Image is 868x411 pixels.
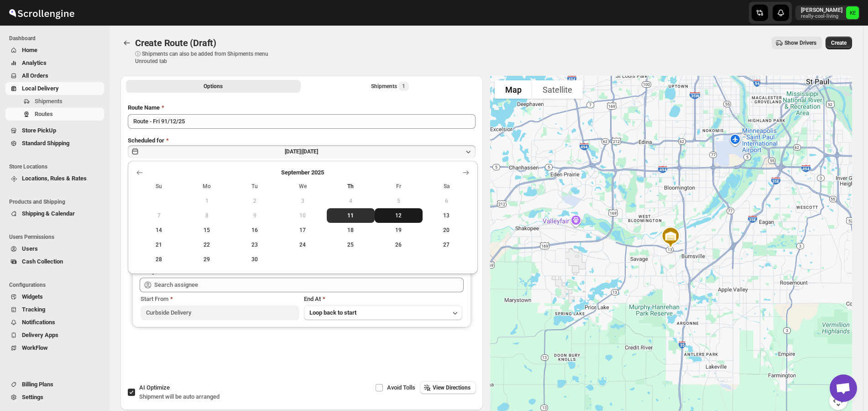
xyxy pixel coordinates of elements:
[426,241,467,248] span: 27
[330,227,371,234] span: 18
[327,237,375,252] button: Thursday September 25 2025
[5,172,104,185] button: Locations, Rules & Rates
[279,194,327,208] button: Wednesday September 3 2025
[850,10,856,16] text: KE
[9,281,105,289] span: Configurations
[5,57,104,69] button: Analytics
[183,252,231,267] button: Monday September 29 2025
[183,194,231,208] button: Monday September 1 2025
[371,82,409,91] div: Shipments
[22,306,45,313] span: Tracking
[279,179,327,194] th: Wednesday
[22,140,69,147] span: Standard Shipping
[327,179,375,194] th: Thursday
[426,227,467,234] span: 20
[426,183,467,190] span: Sa
[120,37,133,49] button: Routes
[826,37,852,49] button: Create
[402,83,405,90] span: 1
[378,241,419,248] span: 26
[187,212,227,219] span: 8
[772,37,822,49] button: Show Drivers
[139,393,220,400] span: Shipment will be auto arranged
[235,197,275,205] span: 2
[829,392,847,410] button: Map camera controls
[282,183,323,190] span: We
[9,35,105,42] span: Dashboard
[22,344,48,351] span: WorkFlow
[532,80,583,99] button: Show satellite imagery
[330,212,371,219] span: 11
[22,258,63,265] span: Cash Collection
[375,194,423,208] button: Friday September 5 2025
[426,212,467,219] span: 13
[795,5,860,20] button: User menu
[282,212,323,219] span: 10
[235,227,275,234] span: 16
[5,242,104,255] button: Users
[187,183,227,190] span: Mo
[139,384,170,391] span: AI Optimize
[5,255,104,268] button: Cash Collection
[387,384,415,391] span: Avoid Tolls
[303,80,477,93] button: Selected Shipments
[231,179,279,194] th: Tuesday
[187,256,227,263] span: 29
[204,83,223,90] span: Options
[139,212,179,219] span: 7
[801,6,842,14] p: [PERSON_NAME]
[231,208,279,223] button: Tuesday September 9 2025
[22,72,48,79] span: All Orders
[282,241,323,248] span: 24
[183,179,231,194] th: Monday
[235,256,275,263] span: 30
[22,59,47,66] span: Analytics
[235,212,275,219] span: 9
[139,241,179,248] span: 21
[375,208,423,223] button: Friday September 12 2025
[5,342,104,354] button: WorkFlow
[5,95,104,108] button: Shipments
[135,252,183,267] button: Sunday September 28 2025
[22,381,53,388] span: Billing Plans
[135,208,183,223] button: Sunday September 7 2025
[330,197,371,205] span: 4
[187,197,227,205] span: 1
[801,14,842,19] p: really-cool-living
[304,306,463,320] button: Loop back to start
[22,85,59,92] span: Local Delivery
[35,98,63,105] span: Shipments
[5,108,104,121] button: Routes
[22,210,75,217] span: Shipping & Calendar
[9,233,105,241] span: Users Permissions
[135,223,183,237] button: Sunday September 14 2025
[375,223,423,237] button: Friday September 19 2025
[423,237,471,252] button: Saturday September 27 2025
[460,166,472,179] button: Show next month, October 2025
[231,237,279,252] button: Tuesday September 23 2025
[22,293,43,300] span: Widgets
[279,223,327,237] button: Wednesday September 17 2025
[375,237,423,252] button: Friday September 26 2025
[5,44,104,57] button: Home
[120,96,483,381] div: All Route Options
[5,329,104,342] button: Delivery Apps
[375,179,423,194] th: Friday
[139,227,179,234] span: 14
[784,39,816,47] span: Show Drivers
[22,127,56,134] span: Store PickUp
[141,295,168,302] span: Start From
[279,237,327,252] button: Wednesday September 24 2025
[378,183,419,190] span: Fr
[126,80,301,93] button: All Route Options
[309,309,356,316] span: Loop back to start
[378,212,419,219] span: 12
[135,50,279,65] p: ⓘ Shipments can also be added from Shipments menu Unrouted tab
[378,197,419,205] span: 5
[183,208,231,223] button: Monday September 8 2025
[133,166,146,179] button: Show previous month, August 2025
[304,295,463,304] div: End At
[22,245,38,252] span: Users
[35,111,53,117] span: Routes
[22,332,58,338] span: Delivery Apps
